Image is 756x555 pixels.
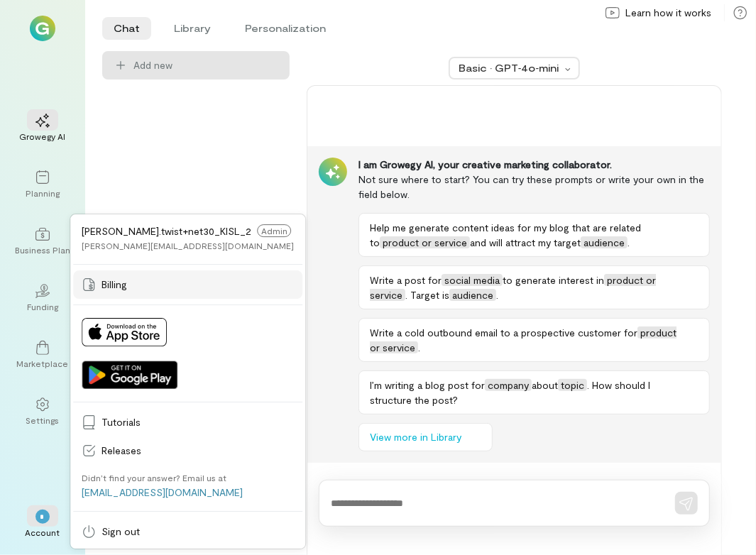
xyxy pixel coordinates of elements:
[370,379,485,391] span: I’m writing a blog post for
[370,274,442,286] span: Write a post for
[470,236,581,248] span: and will attract my target
[370,221,641,248] span: Help me generate content ideas for my blog that are related to
[17,329,68,380] a: Marketplace
[133,58,278,72] span: Add new
[17,498,68,549] div: *Account
[380,236,470,248] span: product or service
[102,277,294,292] span: Billing
[17,358,69,369] div: Marketplace
[82,472,226,483] div: Didn’t find your answer? Email us at
[418,341,420,353] span: .
[370,430,461,444] span: View more in Library
[358,370,710,414] button: I’m writing a blog post forcompanyabouttopic. How should I structure the post?
[26,187,60,199] div: Planning
[358,265,710,309] button: Write a post forsocial mediato generate interest inproduct or service. Target isaudience.
[82,361,177,389] img: Get it on Google Play
[17,159,68,210] a: Planning
[102,524,294,539] span: Sign out
[17,273,68,324] a: Funding
[485,379,532,391] span: company
[449,289,496,301] span: audience
[27,301,58,312] div: Funding
[370,326,637,339] span: Write a cold outbound email to a prospective customer for
[26,414,60,426] div: Settings
[358,158,710,172] div: I am Growegy AI, your creative marketing collaborator.
[257,224,291,237] span: Admin
[82,240,294,251] div: [PERSON_NAME][EMAIL_ADDRESS][DOMAIN_NAME]
[234,17,337,40] li: Personalization
[26,527,60,538] div: Account
[358,423,493,451] button: View more in Library
[15,244,70,255] div: Business Plan
[102,415,294,429] span: Tutorials
[82,486,243,498] a: [EMAIL_ADDRESS][DOMAIN_NAME]
[82,225,251,237] span: [PERSON_NAME].twist+net30_KISL_2
[82,318,167,346] img: Download on App Store
[405,289,449,301] span: . Target is
[558,379,587,391] span: topic
[73,408,302,436] a: Tutorials
[358,213,710,257] button: Help me generate content ideas for my blog that are related toproduct or serviceand will attract ...
[17,216,68,267] a: Business Plan
[102,17,151,40] li: Chat
[532,379,558,391] span: about
[496,289,498,301] span: .
[73,270,302,299] a: Billing
[20,131,66,142] div: Growegy AI
[358,318,710,362] button: Write a cold outbound email to a prospective customer forproduct or service.
[625,6,711,20] span: Learn how it works
[442,274,503,286] span: social media
[581,236,628,248] span: audience
[358,172,710,202] div: Not sure where to start? You can try these prompts or write your own in the field below.
[163,17,222,40] li: Library
[503,274,604,286] span: to generate interest in
[73,436,302,465] a: Releases
[102,444,294,458] span: Releases
[459,61,561,75] div: Basic · GPT‑4o‑mini
[17,102,68,153] a: Growegy AI
[73,517,302,546] a: Sign out
[17,386,68,437] a: Settings
[628,236,630,248] span: .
